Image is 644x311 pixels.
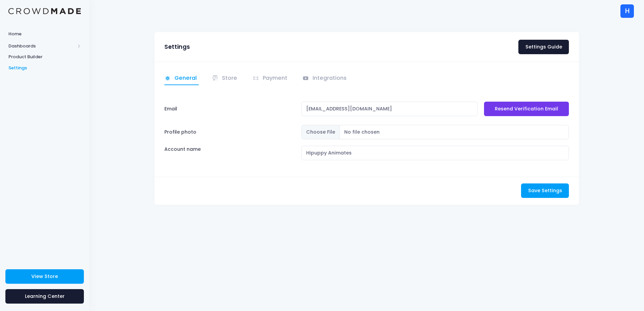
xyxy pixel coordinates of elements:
span: Learning Center [25,293,65,300]
label: Email [164,102,177,116]
span: Save Settings [528,187,562,194]
a: Store [212,72,239,85]
h3: Settings [164,43,190,50]
span: Dashboards [8,43,75,49]
span: Product Builder [8,54,81,60]
img: Logo [8,8,81,14]
div: H [620,4,634,18]
a: Integrations [302,72,349,85]
a: Learning Center [5,289,84,304]
span: Settings [8,65,81,71]
a: Settings Guide [518,40,569,54]
button: Save Settings [521,183,569,198]
a: Resend Verification Email [484,102,569,116]
a: Payment [253,72,290,85]
label: Profile photo [161,125,298,139]
a: General [164,72,199,85]
label: Account name [164,146,201,153]
a: View Store [5,269,84,284]
span: View Store [31,273,58,280]
span: Home [8,31,81,37]
input: Email [301,102,478,116]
